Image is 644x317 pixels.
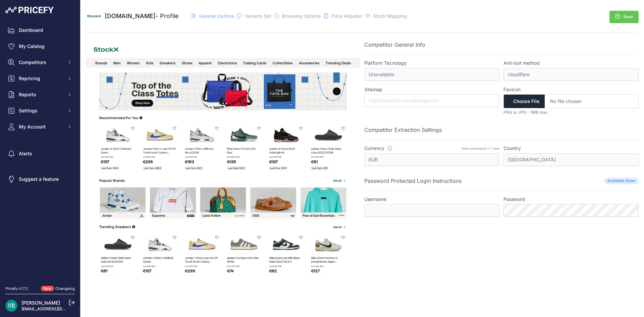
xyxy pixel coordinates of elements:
a: Alerts [5,148,75,160]
span: Browsing Options [282,13,321,19]
label: Sitemap [364,86,499,93]
label: Country [503,145,639,152]
span: My Account [19,123,63,130]
a: My Catalog [5,40,75,52]
span: Settings [19,107,63,114]
input: https://stockx.com/sitemap.xml [364,94,499,107]
span: Reports [19,91,63,98]
nav: Sidebar [5,24,75,278]
label: Currency [364,145,392,152]
a: Suggest a feature [5,173,75,185]
p: Password Protected Login Instructions [364,177,462,185]
label: Anti-bot method [503,60,639,66]
span: General Options [199,13,234,19]
img: stockx.com.png [86,8,102,24]
div: - Profile [105,11,179,21]
a: [PERSON_NAME] [21,300,60,306]
div: Auto-converted at 1 = 1 rate [462,146,499,151]
a: [EMAIL_ADDRESS][DOMAIN_NAME] [21,306,92,311]
a: Changelog [55,286,75,291]
span: Variants Set [245,13,271,19]
p: Competitor Extraction Settings [364,126,639,134]
button: Save [609,11,639,23]
span: Competitors [19,59,63,66]
span: Price Adjuster [331,13,362,19]
img: Pricefy Logo [5,7,54,13]
p: PNG or JPG - 1MB max [503,110,639,115]
button: Reports [5,89,75,101]
span: [DOMAIN_NAME] [105,12,156,19]
span: New [41,286,54,292]
span: Stock Mapping [373,13,407,19]
img: Screenshot stockx.com [86,41,360,275]
label: Platform Tecnology [364,60,499,66]
div: Pricefy v1.7.2 [5,286,28,292]
button: Repricing [5,72,75,85]
label: Password [503,196,639,203]
span: Repricing [19,75,63,82]
button: Competitors [5,56,75,68]
span: Available Soon [604,177,639,184]
label: Favicon [503,86,639,93]
button: My Account [5,121,75,133]
label: Username [364,196,499,203]
p: Competitor General Info [364,41,639,49]
button: Settings [5,105,75,117]
a: Dashboard [5,24,75,36]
